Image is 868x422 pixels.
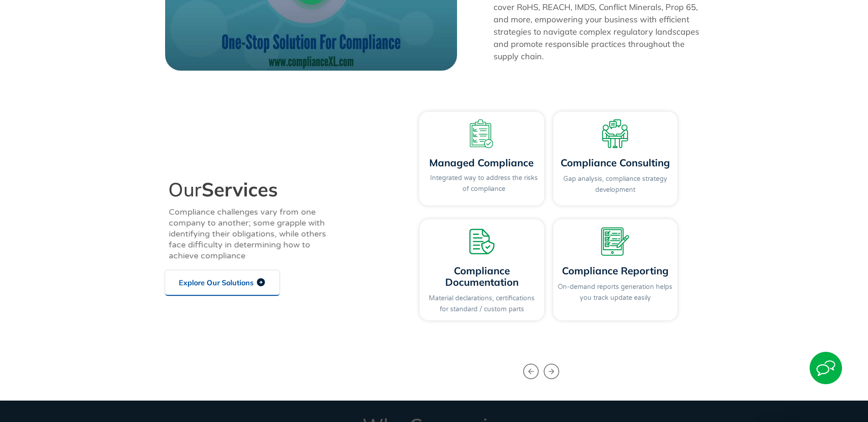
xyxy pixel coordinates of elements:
[169,206,330,261] div: Compliance challenges vary from one company to another; some grapple with identifying their oblig...
[202,177,278,201] b: Services
[563,175,667,194] a: Gap analysis, compliance strategy development
[165,270,280,296] a: Explore Our Solutions
[810,352,842,384] img: Start Chat
[558,283,672,301] a: On-demand reports generation helps you track update easily
[467,119,496,148] img: A copy board
[430,174,537,193] a: Integrated way to address the risks of compliance
[561,264,668,277] a: Compliance Reporting
[601,119,629,148] img: A discussion between two people
[429,156,534,169] a: Managed Compliance
[429,294,535,313] a: Material declarations, certifications for standard / custom parts
[467,227,496,256] img: A secure document
[445,264,518,288] a: Compliance Documentation
[523,364,541,379] div: Previous slide
[168,180,375,199] h2: Our
[544,364,561,379] div: Next slide
[179,279,254,286] span: Explore Our Solutions
[601,227,629,256] img: A tablet with a pencil
[560,156,670,169] a: Compliance Consulting
[397,107,691,369] div: 1 / 2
